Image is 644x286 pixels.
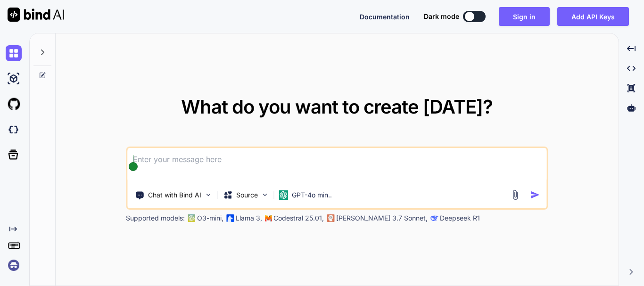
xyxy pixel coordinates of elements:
button: Add API Keys [557,7,629,26]
img: githubLight [6,96,22,112]
img: claude [430,214,438,222]
img: chat [6,45,22,61]
img: darkCloudIdeIcon [6,122,22,138]
img: icon [530,190,540,200]
p: Llama 3, [236,213,262,223]
p: Chat with Bind AI [148,190,201,200]
img: ai-studio [6,71,22,87]
button: Sign in [499,7,550,26]
img: Llama2 [226,214,234,222]
img: Mistral-AI [265,215,272,221]
p: O3-mini, [197,213,223,223]
img: claude [327,214,334,222]
p: GPT-4o min.. [292,190,332,200]
img: Pick Models [261,191,269,199]
img: Pick Tools [204,191,212,199]
span: Dark mode [424,12,459,21]
img: GPT-4 [188,214,195,222]
img: signin [6,257,22,273]
p: Deepseek R1 [440,213,480,223]
p: Supported models: [126,213,185,223]
span: What do you want to create [DATE]? [181,95,493,118]
img: GPT-4o mini [279,190,288,200]
button: Documentation [360,12,410,22]
p: [PERSON_NAME] 3.7 Sonnet, [336,213,428,223]
p: Codestral 25.01, [273,213,324,223]
p: Source [236,190,258,200]
img: attachment [510,189,520,200]
span: Documentation [360,13,410,21]
img: Bind AI [8,8,64,22]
